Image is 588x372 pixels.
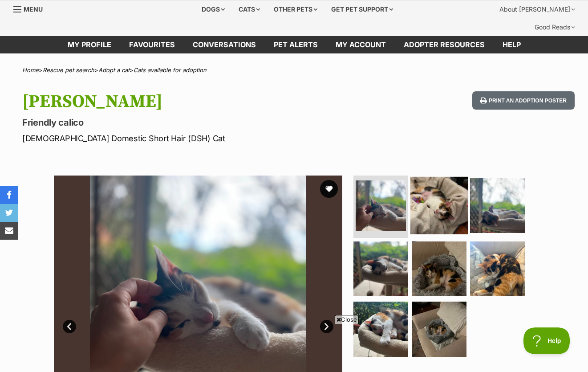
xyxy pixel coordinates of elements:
img: Photo of Midge [353,302,408,356]
img: Photo of Midge [356,180,406,231]
a: My profile [59,36,120,53]
img: Photo of Midge [353,241,408,296]
div: About [PERSON_NAME] [493,0,581,18]
a: Adopt a cat [98,66,130,74]
h1: [PERSON_NAME] [22,91,359,112]
img: Photo of Midge [470,241,525,296]
div: Dogs [195,0,231,18]
p: [DEMOGRAPHIC_DATA] Domestic Short Hair (DSH) Cat [22,132,359,144]
div: Cats [232,0,266,18]
a: Adopter resources [395,36,494,53]
a: Next [320,320,333,333]
p: Friendly calico [22,116,359,129]
span: Menu [24,5,43,13]
iframe: Advertisement [132,327,456,368]
span: Close [335,315,359,324]
a: Help [494,36,530,53]
a: Prev [63,320,76,333]
iframe: Help Scout Beacon - Open [523,327,570,354]
div: Get pet support [325,0,399,18]
img: Photo of Midge [412,241,466,296]
a: Home [22,66,39,74]
a: Pet alerts [265,36,327,53]
div: Other pets [268,0,324,18]
a: Favourites [120,36,184,53]
button: favourite [320,180,338,198]
img: Photo of Midge [412,302,466,356]
a: Cats available for adoption [134,66,207,74]
img: Photo of Midge [410,177,468,234]
a: Menu [13,0,49,16]
button: Print an adoption poster [472,91,575,110]
img: Photo of Midge [470,178,525,233]
div: Good Reads [528,18,581,36]
a: Rescue pet search [43,66,94,74]
a: conversations [184,36,265,53]
a: My account [327,36,395,53]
